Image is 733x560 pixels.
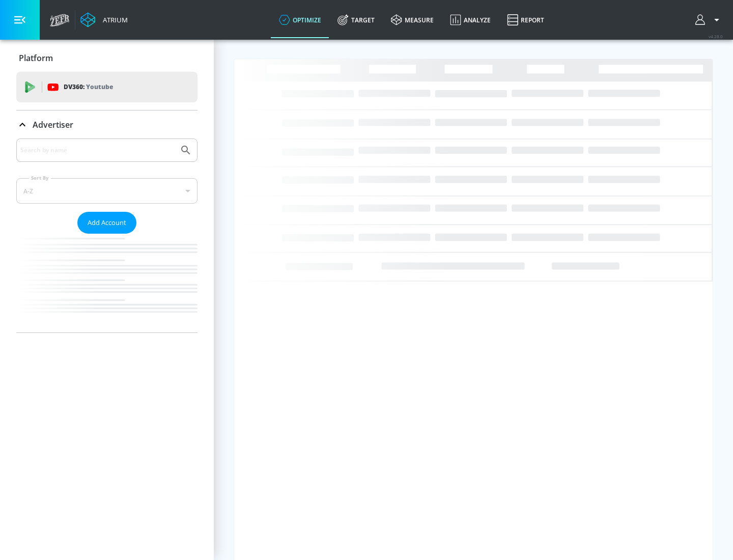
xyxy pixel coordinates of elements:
[29,175,51,181] label: Sort By
[383,2,442,38] a: measure
[20,144,175,157] input: Search by name
[77,212,136,234] button: Add Account
[16,44,198,72] div: Platform
[88,217,126,229] span: Add Account
[16,138,198,332] div: Advertiser
[709,34,723,39] span: v 4.28.0
[33,119,73,130] p: Advertiser
[19,52,53,64] p: Platform
[80,12,128,27] a: Atrium
[271,2,329,38] a: optimize
[16,178,198,204] div: A-Z
[99,15,128,24] div: Atrium
[16,72,198,102] div: DV360: Youtube
[86,81,113,92] p: Youtube
[499,2,552,38] a: Report
[16,234,198,332] nav: list of Advertiser
[329,2,383,38] a: Target
[16,110,198,139] div: Advertiser
[442,2,499,38] a: Analyze
[64,81,113,93] p: DV360:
